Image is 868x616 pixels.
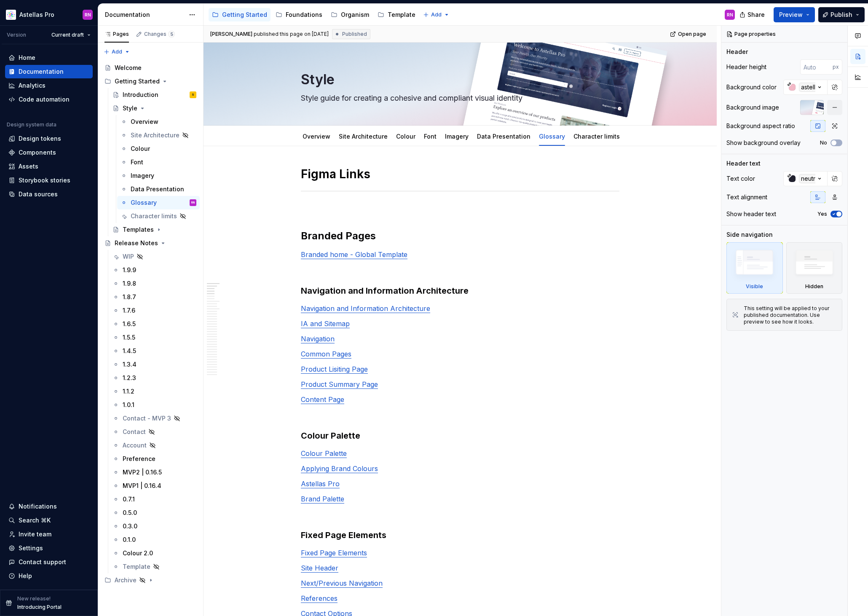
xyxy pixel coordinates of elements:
[726,210,776,218] div: Show header text
[131,212,177,220] div: Character limits
[5,146,93,159] a: Components
[335,127,391,145] div: Site Architecture
[109,466,200,479] a: MVP2 | 0.16.5
[301,229,619,243] h2: Branded Pages
[209,8,271,21] a: Getting Started
[19,544,43,552] div: Settings
[123,320,136,328] div: 1.6.5
[726,63,766,71] div: Header height
[539,133,565,140] a: Glossary
[131,185,184,193] div: Data Presentation
[570,127,623,145] div: Character limits
[374,8,419,21] a: Template
[746,283,763,290] div: Visible
[301,365,368,373] a: Product Lisiting Page
[109,546,200,560] a: Colour 2.0
[123,468,162,477] div: MVP2 | 0.16.5
[123,293,136,301] div: 1.8.7
[786,242,843,294] div: Hidden
[123,536,136,544] div: 0.1.0
[109,560,200,573] a: Template
[726,242,783,294] div: Visible
[123,482,161,490] div: MVP1 | 0.16.4
[6,10,16,20] img: b2369ad3-f38c-46c1-b2a2-f2452fdbdcd2.png
[109,102,200,115] a: Style
[431,11,442,18] span: Add
[726,139,801,147] div: Show background overlay
[109,398,200,412] a: 1.0.1
[109,250,200,263] a: WIP
[726,230,773,239] div: Side navigation
[123,387,134,396] div: 1.1.2
[744,305,837,325] div: This setting will be applied to your published documentation. Use preview to see how it looks.
[109,412,200,425] a: Contact - MVP 3
[5,51,93,64] a: Home
[117,142,200,155] a: Colour
[301,319,350,328] a: IA and Sitemap
[117,209,200,223] a: Character limits
[424,133,437,140] a: Font
[5,93,93,106] a: Code automation
[19,516,51,525] div: Search ⌘K
[2,5,96,24] button: Astellas ProRN
[123,306,135,315] div: 1.7.6
[19,572,32,580] div: Help
[123,347,136,355] div: 1.4.5
[117,115,200,129] a: Overview
[19,134,61,143] div: Design tokens
[222,11,267,19] div: Getting Started
[123,441,147,450] div: Account
[123,549,153,557] div: Colour 2.0
[301,449,347,458] a: Colour Palette
[117,129,200,142] a: Site Architecture
[131,118,158,126] div: Overview
[783,80,828,95] button: astellasRed-100
[109,263,200,277] a: 1.9.9
[109,533,200,546] a: 0.1.0
[5,555,93,569] button: Contact support
[726,83,777,91] div: Background color
[301,479,340,488] a: Astellas Pro
[817,211,827,217] label: Yes
[48,29,94,41] button: Current draft
[301,579,383,587] a: Next/Previous Navigation
[123,562,150,571] div: Template
[85,11,91,18] div: RN
[19,530,51,538] div: Invite team
[19,81,46,90] div: Analytics
[474,127,534,145] div: Data Presentation
[442,127,472,145] div: Imagery
[123,401,134,409] div: 1.0.1
[820,139,827,146] label: No
[727,11,733,18] div: RN
[800,59,833,75] input: Auto
[123,509,137,517] div: 0.5.0
[393,127,419,145] div: Colour
[109,493,200,506] a: 0.7.1
[17,604,62,611] p: Introducing Portal
[115,64,142,72] div: Welcome
[779,11,803,19] span: Preview
[123,333,135,342] div: 1.5.5
[299,70,618,90] textarea: Style
[301,564,338,572] a: Site Header
[421,127,440,145] div: Font
[726,159,761,168] div: Header text
[445,133,469,140] a: Imagery
[115,239,158,247] div: Release Notes
[301,166,619,182] h1: Figma Links
[19,67,64,76] div: Documentation
[105,11,185,19] div: Documentation
[131,171,154,180] div: Imagery
[7,121,56,128] div: Design system data
[109,452,200,466] a: Preference
[123,374,136,382] div: 1.2.3
[19,148,56,157] div: Components
[303,133,330,140] a: Overview
[301,464,378,473] a: Applying Brand Colours
[799,174,836,183] div: neutral-900
[667,28,710,40] a: Open page
[101,46,133,58] button: Add
[109,385,200,398] a: 1.1.2
[5,528,93,541] a: Invite team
